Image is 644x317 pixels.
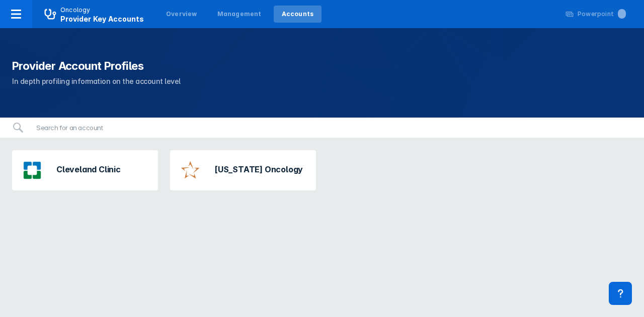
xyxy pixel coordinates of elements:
[12,75,632,87] p: In depth profiling information on the account level
[178,158,202,182] img: texas-oncology.png
[214,164,303,174] h3: [US_STATE] Oncology
[56,164,121,174] h3: Cleveland Clinic
[30,118,632,138] input: Search for an account
[60,6,91,15] p: Oncology
[20,158,44,182] img: cleveland-clinic.png
[158,6,205,23] a: Overview
[170,150,316,190] a: [US_STATE] Oncology
[274,6,322,23] a: Accounts
[609,282,632,305] div: Contact Support
[60,15,144,23] span: Provider Key Accounts
[166,10,197,19] div: Overview
[12,58,632,73] h1: Provider Account Profiles
[12,150,158,190] a: Cleveland Clinic
[578,10,626,19] div: Powerpoint
[217,10,262,19] div: Management
[209,6,270,23] a: Management
[282,10,314,19] div: Accounts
